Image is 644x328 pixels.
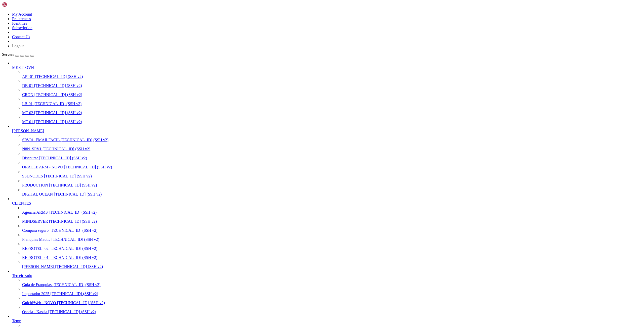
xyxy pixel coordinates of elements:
[22,147,42,151] span: N8N_SRV1
[22,70,642,79] li: API-01 [TECHNICAL_ID] (SSH v2)
[22,206,642,215] li: Agencia ARMS [TECHNICAL_ID] (SSH v2)
[22,278,642,287] li: Guia de Franquias [TECHNICAL_ID] (SSH v2)
[22,228,49,232] span: Compara seguro
[34,102,82,106] span: [TECHNICAL_ID] (SSH v2)
[22,133,642,142] li: SRV01_EMAILFACIL [TECHNICAL_ID] (SSH v2)
[12,273,642,278] a: Terceirizado
[22,138,642,142] a: SRV01_EMAILFACIL [TECHNICAL_ID] (SSH v2)
[22,210,642,215] a: Agencia ARMS [TECHNICAL_ID] (SSH v2)
[34,111,82,115] span: [TECHNICAL_ID] (SSH v2)
[61,138,108,142] span: [TECHNICAL_ID] (SSH v2)
[22,83,33,88] span: DB-01
[12,65,34,70] span: MKST_OVH
[22,292,642,296] a: Importador 2025 [TECHNICAL_ID] (SSH v2)
[22,79,642,88] li: DB-01 [TECHNICAL_ID] (SSH v2)
[43,147,90,151] span: [TECHNICAL_ID] (SSH v2)
[22,228,642,233] a: Compara seguro [TECHNICAL_ID] (SSH v2)
[12,319,642,323] a: Temp
[22,242,642,251] li: REPROTEL_02 [TECHNICAL_ID] (SSH v2)
[22,192,642,197] a: DIGITAL OCEAN [TECHNICAL_ID] (SSH v2)
[22,120,33,124] span: MT-01
[12,273,32,278] span: Terceirizado
[22,301,56,305] span: GuichêWeb - NOVO
[34,92,82,97] span: [TECHNICAL_ID] (SSH v2)
[12,319,21,323] span: Temp
[22,310,642,314] a: Osceia - Kassia [TECHNICAL_ID] (SSH v2)
[12,201,642,206] a: CLIENTES
[12,44,24,48] a: Logout
[22,92,642,97] a: CRON [TECHNICAL_ID] (SSH v2)
[22,111,33,115] span: MT-02
[49,210,97,214] span: [TECHNICAL_ID] (SSH v2)
[22,174,43,178] span: SSDNODES
[22,237,50,242] span: Franquias Mautic
[22,74,642,79] a: API-01 [TECHNICAL_ID] (SSH v2)
[22,246,49,251] span: REPROTEL_02
[22,233,642,242] li: Franquias Mautic [TECHNICAL_ID] (SSH v2)
[22,246,642,251] a: REPROTEL_02 [TECHNICAL_ID] (SSH v2)
[22,156,38,160] span: Discourse
[12,269,642,314] li: Terceirizado
[12,129,642,133] a: [PERSON_NAME]
[12,201,31,205] span: CLIENTES
[22,102,642,106] a: LB-01 [TECHNICAL_ID] (SSH v2)
[22,296,642,305] li: GuichêWeb - NOVO [TECHNICAL_ID] (SSH v2)
[22,219,642,224] a: MINDSERVER [TECHNICAL_ID] (SSH v2)
[2,52,14,57] span: Servers
[34,83,82,88] span: [TECHNICAL_ID] (SSH v2)
[54,192,102,196] span: [TECHNICAL_ID] (SSH v2)
[22,178,642,188] li: PRODUCTION [TECHNICAL_ID] (SSH v2)
[49,219,97,223] span: [TECHNICAL_ID] (SSH v2)
[22,74,34,79] span: API-01
[22,255,49,260] span: REPROTEL_01
[22,237,642,242] a: Franquias Mautic [TECHNICAL_ID] (SSH v2)
[50,228,97,232] span: [TECHNICAL_ID] (SSH v2)
[22,156,642,160] a: Discourse [TECHNICAL_ID] (SSH v2)
[22,255,642,260] a: REPROTEL_01 [TECHNICAL_ID] (SSH v2)
[22,283,52,287] span: Guia de Franquias
[22,183,642,188] a: PRODUCTION [TECHNICAL_ID] (SSH v2)
[12,12,32,16] a: My Account
[22,165,63,169] span: ORACLE ARM - NOVO
[57,301,105,305] span: [TECHNICAL_ID] (SSH v2)
[12,124,642,197] li: [PERSON_NAME]
[50,292,98,296] span: [TECHNICAL_ID] (SSH v2)
[39,156,87,160] span: [TECHNICAL_ID] (SSH v2)
[2,52,34,57] a: Servers
[12,65,642,70] a: MKST_OVH
[22,165,642,169] a: ORACLE ARM - NOVO [TECHNICAL_ID] (SSH v2)
[22,287,642,296] li: Importador 2025 [TECHNICAL_ID] (SSH v2)
[22,224,642,233] li: Compara seguro [TECHNICAL_ID] (SSH v2)
[22,264,642,269] a: [PERSON_NAME] [TECHNICAL_ID] (SSH v2)
[50,246,97,251] span: [TECHNICAL_ID] (SSH v2)
[22,92,33,97] span: CRON
[2,2,31,7] img: Shellngn
[22,160,642,169] li: ORACLE ARM - NOVO [TECHNICAL_ID] (SSH v2)
[12,129,44,133] span: [PERSON_NAME]
[35,74,83,79] span: [TECHNICAL_ID] (SSH v2)
[22,142,642,151] li: N8N_SRV1 [TECHNICAL_ID] (SSH v2)
[22,174,642,178] a: SSDNODES [TECHNICAL_ID] (SSH v2)
[12,21,27,25] a: Identities
[44,174,92,178] span: [TECHNICAL_ID] (SSH v2)
[22,88,642,97] li: CRON [TECHNICAL_ID] (SSH v2)
[22,183,48,187] span: PRODUCTION
[22,138,60,142] span: SRV01_EMAILFACIL
[49,183,97,187] span: [TECHNICAL_ID] (SSH v2)
[22,301,642,305] a: GuichêWeb - NOVO [TECHNICAL_ID] (SSH v2)
[22,292,49,296] span: Importador 2025
[22,210,48,214] span: Agencia ARMS
[22,111,642,115] a: MT-02 [TECHNICAL_ID] (SSH v2)
[22,188,642,197] li: DIGITAL OCEAN [TECHNICAL_ID] (SSH v2)
[12,17,31,21] a: Preferences
[48,310,96,314] span: [TECHNICAL_ID] (SSH v2)
[22,102,33,106] span: LB-01
[22,169,642,178] li: SSDNODES [TECHNICAL_ID] (SSH v2)
[51,237,99,242] span: [TECHNICAL_ID] (SSH v2)
[22,192,53,196] span: DIGITAL OCEAN
[55,264,103,269] span: [TECHNICAL_ID] (SSH v2)
[22,115,642,124] li: MT-01 [TECHNICAL_ID] (SSH v2)
[22,219,48,223] span: MINDSERVER
[12,61,642,124] li: MKST_OVH
[22,151,642,160] li: Discourse [TECHNICAL_ID] (SSH v2)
